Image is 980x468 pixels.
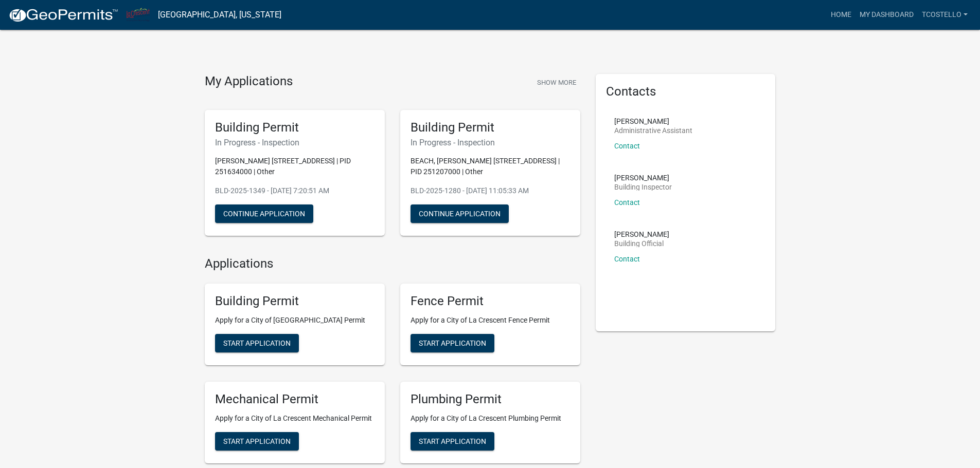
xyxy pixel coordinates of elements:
[419,437,486,445] span: Start Application
[411,392,570,407] h5: Plumbing Permit
[606,84,765,99] h5: Contacts
[215,185,375,196] p: BLD-2025-1349 - [DATE] 7:20:51 AM
[215,315,375,326] p: Apply for a City of [GEOGRAPHIC_DATA] Permit
[614,127,692,134] p: Administrative Assistant
[127,8,150,22] img: City of La Crescent, Minnesota
[411,185,570,196] p: BLD-2025-1280 - [DATE] 11:05:33 AM
[215,294,375,309] h5: Building Permit
[411,334,494,352] button: Start Application
[856,5,918,25] a: My Dashboard
[614,118,692,125] p: [PERSON_NAME]
[419,339,486,347] span: Start Application
[614,255,640,263] a: Contact
[215,432,299,451] button: Start Application
[411,120,570,135] h5: Building Permit
[215,334,299,352] button: Start Application
[614,198,640,207] a: Contact
[215,392,375,407] h5: Mechanical Permit
[411,138,570,147] h6: In Progress - Inspection
[158,6,281,24] a: [GEOGRAPHIC_DATA], [US_STATE]
[215,138,375,147] h6: In Progress - Inspection
[215,120,375,135] h5: Building Permit
[918,5,972,25] a: TCostello
[215,413,375,424] p: Apply for a City of La Crescent Mechanical Permit
[411,315,570,326] p: Apply for a City of La Crescent Fence Permit
[215,156,375,177] p: [PERSON_NAME] [STREET_ADDRESS] | PID 251634000 | Other
[614,240,669,247] p: Building Official
[411,204,509,223] button: Continue Application
[411,413,570,424] p: Apply for a City of La Crescent Plumbing Permit
[614,142,640,150] a: Contact
[614,174,672,181] p: [PERSON_NAME]
[827,5,856,25] a: Home
[614,231,669,238] p: [PERSON_NAME]
[533,74,580,91] button: Show More
[205,74,293,89] h4: My Applications
[411,432,494,451] button: Start Application
[215,204,313,223] button: Continue Application
[223,339,291,347] span: Start Application
[411,156,570,177] p: BEACH, [PERSON_NAME] [STREET_ADDRESS] | PID 251207000 | Other
[223,437,291,445] span: Start Application
[205,256,580,271] h4: Applications
[614,183,672,191] p: Building Inspector
[411,294,570,309] h5: Fence Permit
